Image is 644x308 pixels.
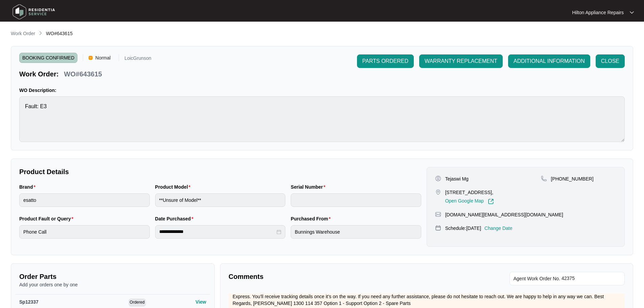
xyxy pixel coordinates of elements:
[19,225,150,239] input: Product Fault or Query
[572,9,624,16] p: Hilton Appliance Repairs
[484,225,512,232] p: Change Date
[291,193,421,207] input: Serial Number
[19,87,625,94] p: WO Description:
[155,184,193,190] label: Product Model
[9,30,37,38] a: Work Order
[19,53,77,63] span: BOOKING CONFIRMED
[435,175,441,182] img: user-pin
[435,211,441,217] img: map-pin
[291,215,333,222] label: Purchased From
[541,175,547,182] img: map-pin
[445,198,494,205] a: Open Google Map
[229,272,422,281] p: Comments
[93,53,113,63] span: Normal
[596,54,625,68] button: CLOSE
[19,215,76,222] label: Product Fault or Query
[124,56,151,63] p: LoicGrunson
[89,56,93,60] img: Vercel Logo
[291,225,421,239] input: Purchased From
[435,189,441,195] img: map-pin
[419,54,503,68] button: WARRANTY REPLACEMENT
[19,167,421,176] p: Product Details
[19,272,206,281] p: Order Parts
[46,31,73,36] span: WO#643615
[601,57,619,65] span: CLOSE
[425,57,497,65] span: WARRANTY REPLACEMENT
[630,11,634,14] img: dropdown arrow
[19,299,39,305] span: Sp12337
[19,96,625,142] textarea: Fault: E3
[233,286,621,307] p: Hi Team, I’ve released it in our system under shipment reference 475631. It will be packed at our...
[562,275,621,283] input: Add Agent Work Order No.
[445,225,481,232] p: Schedule: [DATE]
[128,299,146,307] span: Ordered
[362,57,408,65] span: PARTS ORDERED
[514,275,560,283] span: Agent Work Order No.
[514,57,585,65] span: ADDITIONAL INFORMATION
[445,211,563,218] p: [DOMAIN_NAME][EMAIL_ADDRESS][DOMAIN_NAME]
[445,175,469,182] p: Tejaswi Mg
[19,281,206,288] p: Add your orders one by one
[445,189,494,196] p: [STREET_ADDRESS],
[357,54,414,68] button: PARTS ORDERED
[159,228,276,235] input: Date Purchased
[551,175,594,182] p: [PHONE_NUMBER]
[155,215,196,222] label: Date Purchased
[38,30,43,36] img: chevron-right
[10,2,57,22] img: residentia service logo
[195,299,206,305] p: View
[155,193,286,207] input: Product Model
[19,184,38,190] label: Brand
[19,69,58,79] p: Work Order:
[508,54,590,68] button: ADDITIONAL INFORMATION
[19,193,150,207] input: Brand
[488,198,494,205] img: Link-External
[11,30,35,37] p: Work Order
[435,225,441,231] img: map-pin
[64,69,102,79] p: WO#643615
[291,184,328,190] label: Serial Number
